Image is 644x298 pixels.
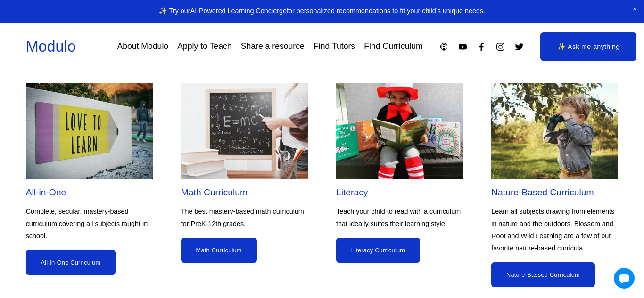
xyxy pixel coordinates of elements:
[177,39,231,55] a: Apply to Teach
[477,42,487,52] a: Facebook
[495,42,505,52] a: Instagram
[181,186,308,198] h2: Math Curriculum
[26,250,116,275] a: All-in-One Curriculum
[181,206,308,230] p: The best mastery-based math curriculum for PreK-12th grades.
[190,7,287,15] a: AI-Powered Learning Concierge
[181,238,257,263] a: Math Curriculum
[26,206,153,242] p: Complete, secular, mastery-based curriculum covering all subjects taught in school.
[26,186,153,198] h2: All-in-One
[336,238,420,263] a: Literacy Curriculum
[491,262,595,287] a: Nature-Bassed Curriculum
[336,186,463,198] h2: Literacy
[540,32,636,61] a: ✨ Ask me anything
[314,39,355,55] a: Find Tutors
[336,206,463,230] p: Teach your child to read with a curriculum that ideally suites their learning style.
[514,42,524,52] a: Twitter
[364,39,422,55] a: Find Curriculum
[241,39,305,55] a: Share a resource
[117,39,168,55] a: About Modulo
[26,38,76,55] a: Modulo
[491,206,618,254] p: Learn all subjects drawing from elements in nature and the outdoors. Blossom and Root and Wild Le...
[458,42,468,52] a: YouTube
[439,42,449,52] a: Apple Podcasts
[491,186,618,198] h2: Nature-Based Curriculum
[26,83,153,179] img: All-in-One Curriculum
